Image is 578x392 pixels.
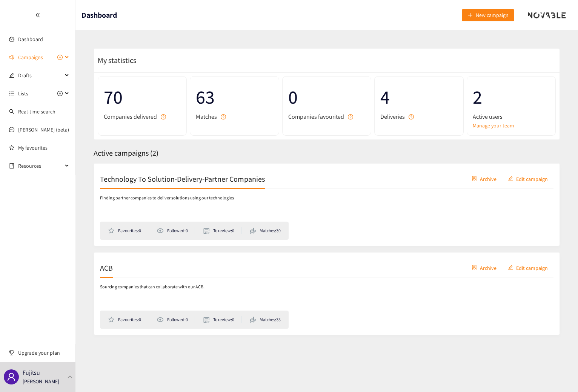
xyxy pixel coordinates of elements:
span: book [9,163,14,168]
span: 4 [380,82,457,112]
span: New campaign [476,11,509,19]
span: unordered-list [9,91,14,96]
iframe: Chat Widget [455,311,578,392]
span: Active users [473,112,503,121]
span: edit [508,176,513,182]
span: 70 [104,82,181,112]
span: Matches [196,112,217,121]
span: edit [508,265,513,271]
a: Technology To Solution-Delivery-Partner CompaniescontainerArchiveeditEdit campaignFinding partner... [94,163,560,246]
li: Followed: 0 [157,227,195,234]
a: Manage your team [473,121,550,130]
li: To review: 0 [203,227,241,234]
p: Finding partner companies to deliver solutions using our technologies [100,194,234,202]
span: plus-circle [57,55,63,60]
span: Companies favourited [288,112,344,121]
span: sound [9,55,14,60]
span: Drafts [18,68,63,83]
a: [PERSON_NAME] (beta) [18,126,69,133]
li: Matches: 33 [250,316,281,323]
span: 63 [196,82,273,112]
span: Edit campaign [516,175,548,183]
li: Favourites: 0 [108,316,148,323]
span: plus [467,12,473,18]
button: containerArchive [466,173,502,185]
button: plusNew campaign [462,9,514,21]
li: Favourites: 0 [108,227,148,234]
span: user [7,372,16,381]
span: 2 [473,82,550,112]
p: Sourcing companies that can collaborate with our ACB. [100,283,204,291]
button: containerArchive [466,262,502,274]
span: Active campaigns ( 2 ) [94,148,158,158]
button: editEdit campaign [502,262,553,274]
p: Fujitsu [23,368,40,377]
li: Matches: 30 [250,227,281,234]
span: My statistics [94,55,136,65]
span: Resources [18,158,63,173]
span: Campaigns [18,50,43,65]
a: Dashboard [18,36,43,43]
span: question-circle [161,114,166,119]
span: edit [9,73,14,78]
li: Followed: 0 [157,316,195,323]
span: double-left [35,12,40,18]
button: editEdit campaign [502,173,553,185]
span: Archive [480,263,497,272]
p: [PERSON_NAME] [23,377,59,386]
span: Lists [18,86,28,101]
a: My favourites [18,140,69,155]
span: Deliveries [380,112,405,121]
a: Real-time search [18,108,55,115]
a: ACBcontainerArchiveeditEdit campaignSourcing companies that can collaborate with our ACB.Favourit... [94,252,560,335]
span: plus-circle [57,91,63,96]
span: question-circle [348,114,353,119]
span: Companies delivered [104,112,157,121]
span: container [472,265,477,271]
span: question-circle [409,114,414,119]
span: Upgrade your plan [18,345,69,360]
span: Archive [480,175,497,183]
span: Edit campaign [516,263,548,272]
li: To review: 0 [203,316,241,323]
span: question-circle [221,114,226,119]
h2: Technology To Solution-Delivery-Partner Companies [100,173,265,184]
span: container [472,176,477,182]
span: trophy [9,350,14,355]
h2: ACB [100,262,113,273]
span: 0 [288,82,365,112]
